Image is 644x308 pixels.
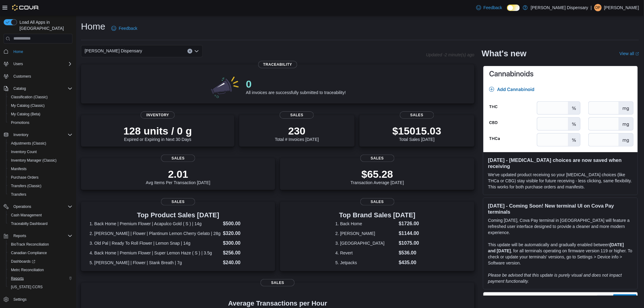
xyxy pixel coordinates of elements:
[360,155,394,162] span: Sales
[6,249,75,257] button: Canadian Compliance
[426,52,474,57] p: Updated -2 minute(s) ago
[11,60,25,68] button: Users
[1,84,75,93] button: Catalog
[482,49,527,58] h2: What's new
[507,5,520,11] input: Dark Mode
[6,182,75,190] button: Transfers (Classic)
[194,49,199,54] button: Open list of options
[119,25,137,31] span: Feedback
[11,232,72,240] span: Reports
[594,4,602,11] div: Dipalibahen Patel
[9,157,59,164] a: Inventory Manager (Classic)
[335,240,396,246] dt: 3. [GEOGRAPHIC_DATA]
[6,240,75,249] button: BioTrack Reconciliation
[13,297,26,302] span: Settings
[351,168,404,185] div: Transaction Average [DATE]
[9,266,46,274] a: Metrc Reconciliation
[11,285,43,289] span: [US_STATE] CCRS
[6,165,75,173] button: Manifests
[11,203,72,210] span: Operations
[9,283,45,291] a: [US_STATE] CCRS
[9,266,72,274] span: Metrc Reconciliation
[11,141,46,146] span: Adjustments (Classic)
[9,110,43,118] a: My Catalog (Beta)
[1,47,75,56] button: Home
[89,250,220,256] dt: 4. Back Home | Premium Flower | Super Lemon Haze ( S ) | 3.5g
[280,111,314,119] span: Sales
[246,78,346,95] div: All invoices are successfully submitted to traceability!
[124,125,192,137] p: 128 units / 0 g
[9,275,72,282] span: Reports
[484,5,502,11] span: Feedback
[11,203,34,210] button: Operations
[11,296,29,303] a: Settings
[9,174,41,181] a: Purchase Orders
[275,125,319,137] p: 230
[9,191,72,198] span: Transfers
[9,102,47,109] a: My Catalog (Classic)
[223,230,267,237] dd: $320.00
[9,212,44,219] a: Cash Management
[6,156,75,165] button: Inventory Manager (Classic)
[335,250,396,256] dt: 4. Revert
[1,295,75,304] button: Settings
[1,232,75,240] button: Reports
[9,148,72,156] span: Inventory Count
[9,102,72,109] span: My Catalog (Classic)
[392,125,441,137] p: $15015.03
[474,2,505,14] a: Feedback
[13,61,23,66] span: Users
[6,148,75,156] button: Inventory Count
[11,48,26,55] a: Home
[89,230,220,236] dt: 2. [PERSON_NAME] | Flower | Plantinum Lemon Cherry Gelato | 28g
[6,173,75,182] button: Purchase Orders
[17,19,72,31] span: Load All Apps in [GEOGRAPHIC_DATA]
[1,60,75,68] button: Users
[11,166,26,171] span: Manifests
[399,259,419,266] dd: $435.00
[604,4,639,11] p: [PERSON_NAME]
[85,47,142,54] span: [PERSON_NAME] Dispensary
[596,4,601,11] span: DP
[275,125,319,142] div: Total # Invoices [DATE]
[9,249,72,257] span: Canadian Compliance
[11,131,72,138] span: Inventory
[11,120,30,125] span: Promotions
[11,221,47,226] span: Traceabilty Dashboard
[399,240,419,247] dd: $1075.00
[187,49,192,54] button: Clear input
[488,242,633,266] p: This update will be automatically and gradually enabled between , for all terminals operating on ...
[399,230,419,237] dd: $1144.00
[258,61,297,68] span: Traceability
[223,220,267,227] dd: $500.00
[81,20,105,33] h1: Home
[9,182,72,190] span: Transfers (Classic)
[89,260,220,266] dt: 5. [PERSON_NAME] | Flower | Stank Breath | 7g
[11,112,40,117] span: My Catalog (Beta)
[6,110,75,118] button: My Catalog (Beta)
[161,198,195,205] span: Sales
[335,212,419,219] h3: Top Brand Sales [DATE]
[11,184,41,188] span: Transfers (Classic)
[9,140,72,147] span: Adjustments (Classic)
[9,275,26,282] a: Reports
[11,72,72,80] span: Customers
[223,249,267,257] dd: $256.00
[11,60,72,68] span: Users
[261,279,295,286] span: Sales
[11,131,31,138] button: Inventory
[392,125,441,142] div: Total Sales [DATE]
[335,221,396,227] dt: 1. Back Home
[86,300,470,307] h4: Average Transactions per Hour
[11,149,37,154] span: Inventory Count
[9,241,51,248] a: BioTrack Reconciliation
[9,220,72,227] span: Traceabilty Dashboard
[9,165,72,173] span: Manifests
[6,257,75,266] a: Dashboards
[223,240,267,247] dd: $300.00
[13,74,31,79] span: Customers
[13,132,28,137] span: Inventory
[6,283,75,291] button: [US_STATE] CCRS
[635,52,639,56] svg: External link
[9,93,50,101] a: Classification (Classic)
